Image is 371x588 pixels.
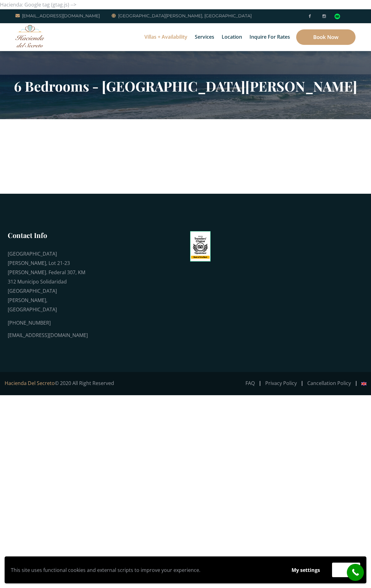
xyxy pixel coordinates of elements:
img: Tripadvisor [190,231,211,262]
a: [GEOGRAPHIC_DATA][PERSON_NAME], [GEOGRAPHIC_DATA] [112,12,252,19]
button: My settings [286,563,326,577]
h3: Contact Info [8,231,88,240]
a: Villas + Availability [141,23,190,51]
p: This site uses functional cookies and external scripts to improve your experience. [11,565,279,575]
i: call [348,565,362,579]
div: © 2020 All Right Reserved [5,378,181,388]
div: Read traveler reviews on Tripadvisor [335,14,340,19]
button: Accept [332,563,360,577]
a: Cancellation Policy [307,380,351,387]
a: Privacy Policy [265,380,297,387]
div: [EMAIL_ADDRESS][DOMAIN_NAME] [8,331,88,340]
a: Book Now [296,29,356,45]
div: [GEOGRAPHIC_DATA][PERSON_NAME], Lot 21-23 [PERSON_NAME]. Federal 307, KM 312 Municipo Solidaridad... [8,249,88,314]
a: Inquire for Rates [246,23,293,51]
div: [PHONE_NUMBER] [8,318,88,327]
img: en [361,381,366,386]
a: English [361,380,366,387]
a: Hacienda Del Secreto [5,380,55,387]
a: call [347,564,364,581]
a: FAQ [245,380,255,387]
img: Tripadvisor_logomark.svg [335,14,340,19]
a: Services [192,23,217,51]
h2: 6 Bedrooms - [GEOGRAPHIC_DATA][PERSON_NAME] [5,78,366,94]
a: [EMAIL_ADDRESS][DOMAIN_NAME] [15,12,100,19]
img: Awesome Logo [15,25,45,47]
a: Location [219,23,245,51]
